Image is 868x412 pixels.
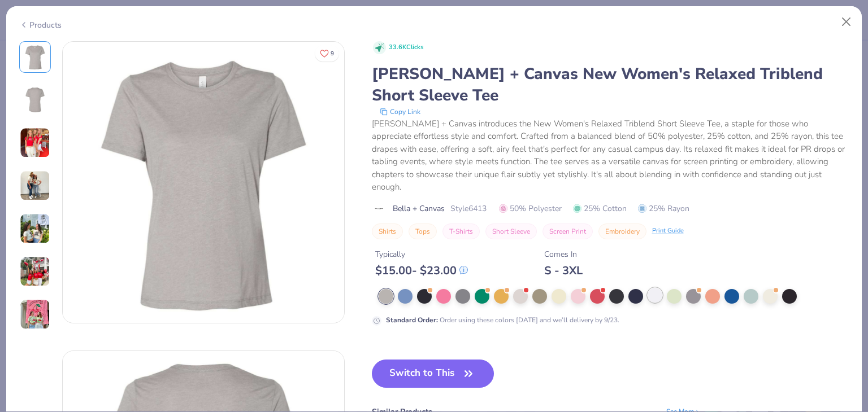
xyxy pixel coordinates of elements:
[544,248,583,260] div: Comes In
[389,43,423,52] span: 33.6K Clicks
[21,86,49,113] img: Back
[375,248,468,260] div: Typically
[836,11,857,33] button: Close
[20,213,50,244] img: User generated content
[386,315,619,325] div: Order using these colors [DATE] and we’ll delivery by 9/23.
[372,204,387,213] img: brand logo
[372,63,849,106] div: [PERSON_NAME] + Canvas New Women's Relaxed Triblend Short Sleeve Tee
[544,264,583,278] div: S - 3XL
[20,299,50,330] img: User generated content
[20,170,50,201] img: User generated content
[542,223,593,239] button: Screen Print
[386,315,438,325] strong: Standard Order :
[573,203,627,214] span: 25% Cotton
[372,223,403,239] button: Shirts
[21,43,49,71] img: Front
[409,223,437,239] button: Tops
[598,223,646,239] button: Embroidery
[375,264,468,278] div: $ 15.00 - $ 23.00
[20,256,50,287] img: User generated content
[331,51,334,56] span: 9
[315,45,339,62] button: Like
[372,117,849,194] div: [PERSON_NAME] + Canvas introduces the New Women's Relaxed Triblend Short Sleeve Tee, a staple for...
[450,203,487,214] span: Style 6413
[20,128,50,158] img: User generated content
[638,203,689,214] span: 25% Rayon
[485,223,537,239] button: Short Sleeve
[393,203,445,214] span: Bella + Canvas
[499,203,562,214] span: 50% Polyester
[376,106,424,117] button: copy to clipboard
[652,226,684,236] div: Print Guide
[19,19,62,31] div: Products
[442,223,480,239] button: T-Shirts
[63,42,344,323] img: Front
[372,360,494,388] button: Switch to This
